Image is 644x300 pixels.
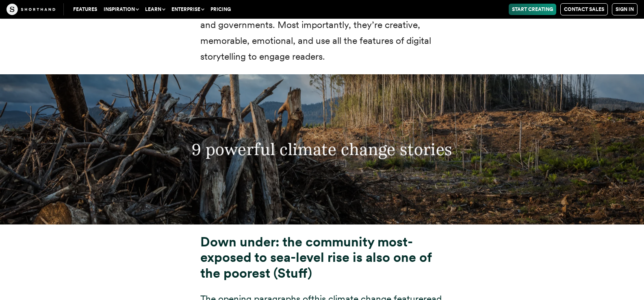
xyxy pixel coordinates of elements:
[168,4,207,15] button: Enterprise
[207,4,234,15] a: Pricing
[612,3,637,15] a: Sign in
[142,4,168,15] button: Learn
[130,140,514,160] h3: 9 powerful climate change stories
[200,234,432,281] strong: Down under: the community most-exposed to sea-level rise is also one of the poorest (Stuff)
[100,4,142,15] button: Inspiration
[7,4,55,15] img: The Craft
[509,4,556,15] a: Start Creating
[70,4,100,15] a: Features
[560,3,608,15] a: Contact Sales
